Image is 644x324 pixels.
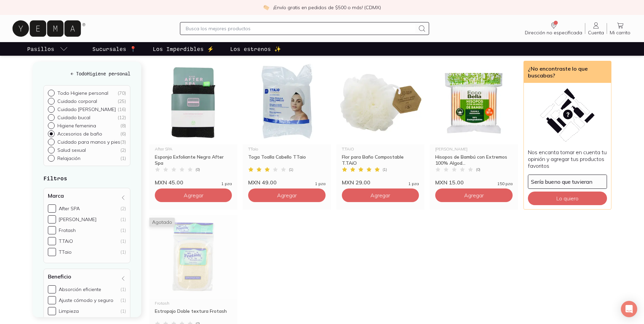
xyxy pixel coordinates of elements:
p: Relajación [57,155,80,161]
span: 1 pza [408,182,419,186]
a: Los Imperdibles ⚡️ [151,42,215,56]
div: Open Intercom Messenger [621,301,637,317]
div: [PERSON_NAME] [435,147,512,151]
div: Toga Toalla Cabello TTaio [248,154,325,166]
span: ( 0 ) [196,167,200,172]
span: 1 pza [315,182,326,186]
div: (1) [121,238,126,244]
span: ( 1 ) [289,167,293,172]
p: Cuidado corporal [57,98,97,104]
span: MXN 29.00 [342,179,370,186]
p: Cuidado [PERSON_NAME] [57,106,116,112]
div: TTaio [248,147,325,151]
div: T.TAiO [59,238,73,244]
button: Agregar [342,188,419,202]
a: Los estrenos ✨ [229,42,282,56]
div: Frotash [155,301,232,305]
p: Cuidado para manos y pies [57,139,120,145]
span: MXN 49.00 [248,179,277,186]
h5: ← Todo Higiene personal [43,70,130,77]
a: Esponja Rigida Negra H After SPAAfter SPAEsponja Exfoliante Negra After Spa(0)MXN 45.001 pza [149,61,237,186]
div: ( 6 ) [120,131,126,137]
a: FrenteTTaioToga Toalla Cabello TTaio(1)MXN 49.001 pza [243,61,331,186]
p: ¡Envío gratis en pedidos de $500 o más! (CDMX) [273,4,381,11]
div: [PERSON_NAME] [59,216,96,222]
p: Los estrenos ✨ [230,45,281,53]
div: TTaio [59,249,72,255]
div: (1) [121,249,126,255]
input: After SPA(2) [48,204,56,213]
a: Mi carrito [607,21,633,36]
div: After SPA [59,205,80,212]
p: Higiene femenina [57,123,96,129]
div: (1) [121,216,126,222]
a: 18631 hisopos de bambu ecco bella[PERSON_NAME]Hisopos de Bambú con Extremos 100% Algod...(0)MXN 1... [430,61,518,186]
div: (1) [121,286,126,292]
div: ( 1 ) [120,155,126,161]
input: [PERSON_NAME](1) [48,215,56,223]
img: Estropajo Doble textura Frotash [149,215,237,299]
h4: Marca [48,192,64,199]
input: TTaio(1) [48,248,56,256]
img: check [263,4,269,11]
div: Estropajo Doble textura Frotash [155,308,232,320]
a: Dirección no especificada [522,21,585,36]
p: Cuidado bucal [57,114,90,121]
div: After SPA [155,147,232,151]
p: Todo Higiene personal [57,90,108,96]
span: MXN 45.00 [155,179,183,186]
input: Absorción eficiente(1) [48,285,56,293]
h4: Beneficio [48,273,71,280]
div: Ajuste cómodo y seguro [59,297,113,303]
button: Lo quiero [528,192,607,205]
input: Limpieza(1) [48,307,56,315]
p: Pasillos [27,45,54,53]
input: Busca los mejores productos [186,24,415,33]
div: ( 3 ) [120,139,126,145]
span: ( 0 ) [476,167,480,172]
span: Agregar [277,192,297,199]
div: (1) [121,227,126,233]
div: T.TAiO [342,147,419,151]
div: ( 25 ) [117,98,126,104]
div: ¿No encontraste lo que buscabas? [524,61,611,83]
button: Agregar [155,188,232,202]
p: Nos encanta tomar en cuenta tu opinión y agregar tus productos favoritos [528,149,607,169]
div: Limpieza [59,308,79,314]
span: Mi carrito [610,30,630,36]
div: Marca [43,188,130,263]
input: Frotash(1) [48,226,56,234]
span: Agotado [149,218,175,227]
span: 150 pza [497,182,513,186]
span: ( 1 ) [383,167,387,172]
a: ← TodoHigiene personal [43,70,130,77]
p: Sucursales 📍 [92,45,136,53]
span: Agregar [370,192,390,199]
div: Absorción eficiente [59,286,101,292]
p: Accesorios de baño [57,131,102,137]
div: ( 70 ) [117,90,126,96]
span: 1 pza [221,182,232,186]
span: Agregar [184,192,203,199]
p: Salud sexual [57,147,86,153]
strong: Filtros [43,175,67,181]
input: Ajuste cómodo y seguro(1) [48,296,56,304]
div: (1) [121,308,126,314]
div: ( 2 ) [120,147,126,153]
div: ( 12 ) [117,114,126,121]
input: T.TAiO(1) [48,237,56,245]
button: Agregar [248,188,325,202]
span: Dirección no especificada [525,30,582,36]
div: ( 8 ) [120,123,126,129]
p: Los Imperdibles ⚡️ [153,45,214,53]
span: MXN 15.00 [435,179,464,186]
a: Sucursales 📍 [91,42,138,56]
div: (1) [121,297,126,303]
div: ( 16 ) [117,106,126,112]
img: Frente [336,61,424,144]
div: Flor para Baño Compostable T.TAiO [342,154,419,166]
div: Hisopos de Bambú con Extremos 100% Algod... [435,154,512,166]
a: FrenteT.TAiOFlor para Baño Compostable T.TAiO(1)MXN 29.001 pza [336,61,424,186]
img: 18631 hisopos de bambu ecco bella [430,61,518,144]
span: Agregar [464,192,484,199]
